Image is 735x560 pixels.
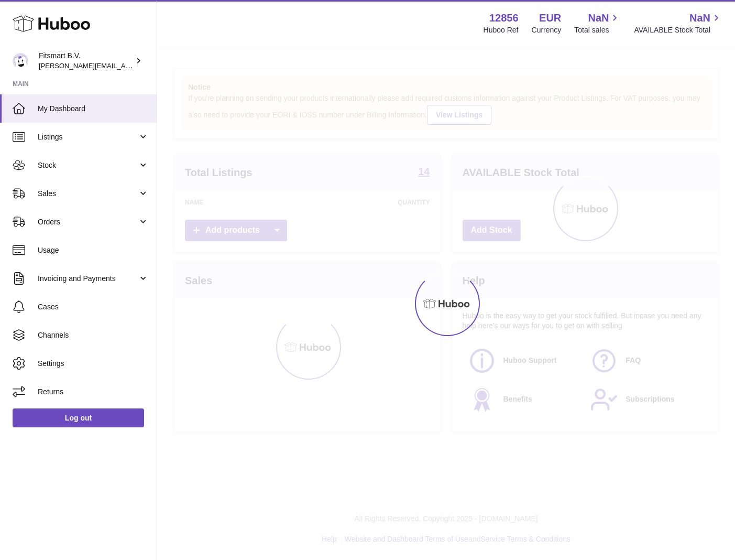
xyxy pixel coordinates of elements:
span: [PERSON_NAME][EMAIL_ADDRESS][DOMAIN_NAME] [39,61,210,70]
span: Total sales [574,25,621,35]
span: Channels [38,330,149,340]
strong: 12856 [489,11,519,25]
a: NaN AVAILABLE Stock Total [634,11,722,35]
a: Log out [13,408,144,427]
span: Stock [38,160,138,170]
strong: EUR [539,11,561,25]
span: Cases [38,302,149,312]
span: Usage [38,245,149,255]
span: Sales [38,189,138,199]
div: Fitsmart B.V. [39,51,133,71]
span: Listings [38,132,138,142]
span: Returns [38,387,149,397]
a: NaN Total sales [574,11,621,35]
img: jonathan@leaderoo.com [13,53,28,69]
div: Currency [532,25,562,35]
span: My Dashboard [38,104,149,114]
span: Invoicing and Payments [38,274,138,284]
span: Settings [38,359,149,369]
span: AVAILABLE Stock Total [634,25,722,35]
span: NaN [588,11,609,25]
span: Orders [38,217,138,227]
span: NaN [689,11,710,25]
div: Huboo Ref [484,25,519,35]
